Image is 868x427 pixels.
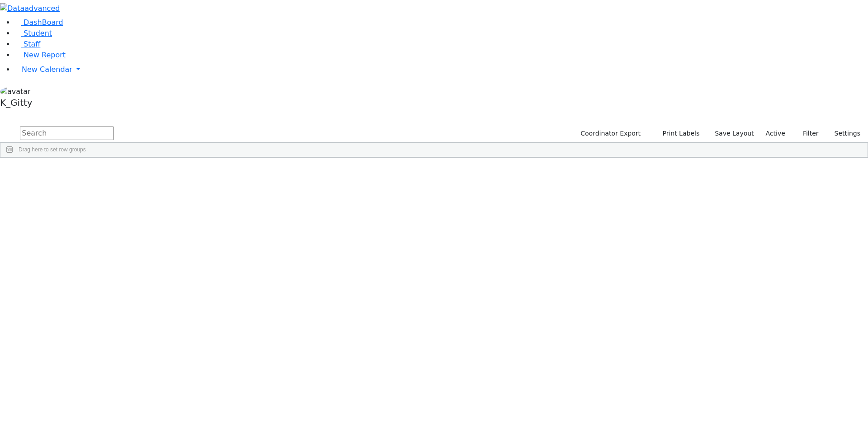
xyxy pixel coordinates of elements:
[14,61,868,79] a: New Calendar
[19,146,86,153] span: Drag here to set row groups
[24,18,63,27] span: DashBoard
[652,127,703,141] button: Print Labels
[14,29,52,38] a: Student
[24,51,66,59] span: New Report
[762,127,789,141] label: Active
[14,51,66,59] a: New Report
[823,127,864,141] button: Settings
[14,18,63,27] a: DashBoard
[575,127,645,141] button: Coordinator Export
[22,65,72,74] span: New Calendar
[791,127,823,141] button: Filter
[14,40,40,48] a: Staff
[24,40,40,48] span: Staff
[20,127,114,140] input: Search
[711,127,758,141] button: Save Layout
[24,29,52,38] span: Student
